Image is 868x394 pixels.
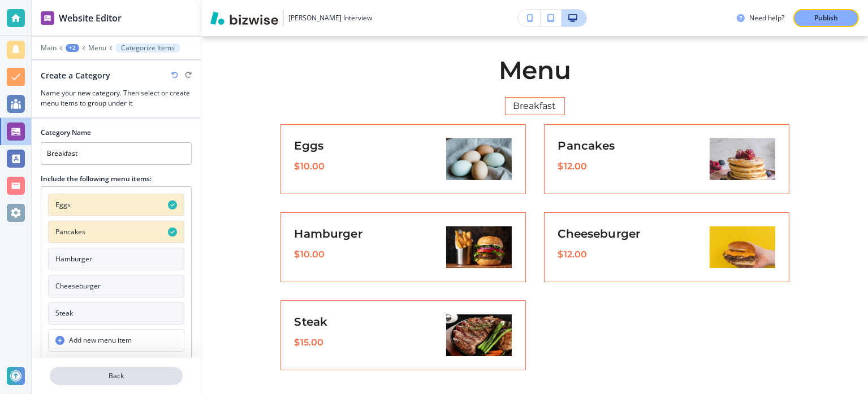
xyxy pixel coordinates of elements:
[55,308,73,318] h4: Steak
[280,56,789,84] h2: Menu
[66,44,79,52] button: +2
[48,302,184,325] button: Steak
[88,44,106,52] button: Menu
[48,221,184,243] button: Pancakes
[558,248,641,261] p: $12.00
[41,44,57,52] button: Main
[69,335,132,345] h4: Add new menu item
[710,226,775,268] img: <p>Cheeseburger</p>
[41,69,110,81] h2: Create a Category
[814,13,838,23] p: Publish
[115,43,180,52] button: Categorize Items
[295,160,325,173] p: $10.00
[446,138,511,180] img: <p>Eggs</p>
[446,314,511,356] img: <p>Steak</p>
[295,314,328,329] p: Steak
[558,138,615,153] p: Pancakes
[41,11,54,25] img: editor icon
[51,371,182,381] p: Back
[558,226,641,241] p: Cheeseburger
[41,128,91,138] h2: Category Name
[295,248,362,261] p: $10.00
[55,200,71,210] h4: Eggs
[59,11,122,25] h2: Website Editor
[506,98,564,114] span: Breakfast
[55,281,101,291] h4: Cheeseburger
[288,13,372,23] h3: [PERSON_NAME] Interview
[55,227,85,237] h4: Pancakes
[295,226,362,241] p: Hamburger
[41,88,192,108] h3: Name your new category. Then select or create menu items to group under it
[121,44,175,52] p: Categorize Items
[48,329,184,352] button: Add new menu item
[295,138,325,153] p: Eggs
[210,11,278,25] img: Bizwise Logo
[48,275,184,297] button: Cheeseburger
[749,13,784,23] h3: Need help?
[48,248,184,270] button: Hamburger
[210,10,372,27] button: [PERSON_NAME] Interview
[793,9,859,27] button: Publish
[41,174,192,184] h2: Include the following menu items:
[295,336,328,349] p: $15.00
[558,160,615,173] p: $12.00
[48,194,184,216] button: Eggs
[446,226,511,268] img: <p>Hamburger</p>
[55,254,92,264] h4: Hamburger
[50,367,183,385] button: Back
[710,138,775,180] img: <p>Pancakes</p>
